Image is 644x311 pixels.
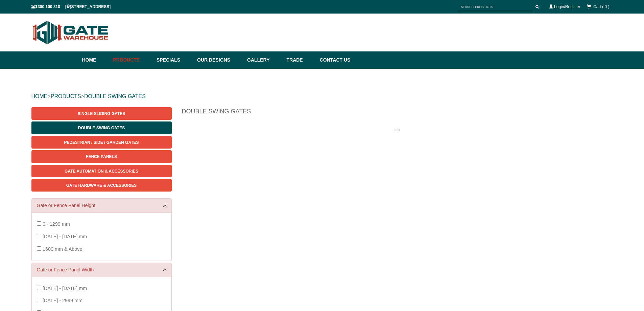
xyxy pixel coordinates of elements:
[37,202,166,209] a: Gate or Fence Panel Height
[153,51,194,69] a: Specials
[31,86,613,107] div: > >
[31,121,172,134] a: Double Swing Gates
[84,93,146,99] a: DOUBLE SWING GATES
[78,111,125,116] span: Single Sliding Gates
[194,51,244,69] a: Our Designs
[316,51,351,69] a: Contact Us
[244,51,283,69] a: Gallery
[86,154,117,159] span: Fence Panels
[65,169,138,174] span: Gate Automation & Accessories
[43,221,70,227] span: 0 - 1299 mm
[82,51,110,69] a: Home
[593,4,609,9] span: Cart ( 0 )
[31,136,172,149] a: Pedestrian / Side / Garden Gates
[31,17,110,48] img: Gate Warehouse
[78,126,125,130] span: Double Swing Gates
[43,298,82,303] span: [DATE] - 2999 mm
[31,179,172,192] a: Gate Hardware & Accessories
[51,93,81,99] a: PRODUCTS
[283,51,316,69] a: Trade
[64,140,139,145] span: Pedestrian / Side / Garden Gates
[31,107,172,120] a: Single Sliding Gates
[43,234,87,239] span: [DATE] - [DATE] mm
[31,150,172,163] a: Fence Panels
[182,107,613,119] h1: Double Swing Gates
[110,51,153,69] a: Products
[31,93,48,99] a: HOME
[395,128,400,132] img: please_wait.gif
[43,286,87,291] span: [DATE] - [DATE] mm
[37,266,166,273] a: Gate or Fence Panel Width
[554,4,580,9] a: Login/Register
[66,183,137,188] span: Gate Hardware & Accessories
[43,246,82,252] span: 1600 mm & Above
[31,4,111,9] span: 1300 100 310 | [STREET_ADDRESS]
[458,3,533,11] input: SEARCH PRODUCTS
[31,165,172,177] a: Gate Automation & Accessories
